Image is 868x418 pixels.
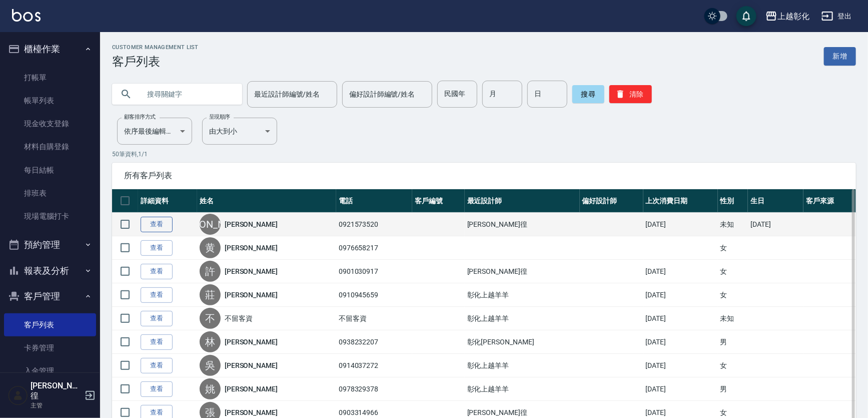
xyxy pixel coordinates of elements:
[643,330,718,354] td: [DATE]
[643,213,718,236] td: [DATE]
[718,354,748,377] td: 女
[141,287,173,303] a: 查看
[112,44,199,51] h2: Customer Management List
[200,214,221,235] div: [PERSON_NAME]
[336,307,412,330] td: 不留客資
[718,260,748,283] td: 女
[643,260,718,283] td: [DATE]
[200,355,221,376] div: 吳
[117,118,192,145] div: 依序最後編輯時間
[4,182,96,205] a: 排班表
[643,189,718,213] th: 上次消費日期
[580,189,643,213] th: 偏好設計師
[465,354,580,377] td: 彰化上越羊羊
[643,283,718,307] td: [DATE]
[336,213,412,236] td: 0921573520
[465,377,580,401] td: 彰化上越羊羊
[4,89,96,112] a: 帳單列表
[140,81,234,108] input: 搜尋關鍵字
[200,261,221,282] div: 許
[200,308,221,329] div: 不
[336,330,412,354] td: 0938232207
[643,354,718,377] td: [DATE]
[112,150,856,159] p: 50 筆資料, 1 / 1
[200,284,221,305] div: 莊
[4,36,96,62] button: 櫃檯作業
[141,264,173,279] a: 查看
[202,118,277,145] div: 由大到小
[124,171,844,181] span: 所有客戶列表
[225,243,278,253] a: [PERSON_NAME]
[336,189,412,213] th: 電話
[718,307,748,330] td: 未知
[31,381,82,401] h5: [PERSON_NAME]徨
[718,330,748,354] td: 男
[465,189,580,213] th: 最近設計師
[736,6,756,26] button: save
[141,311,173,326] a: 查看
[4,336,96,359] a: 卡券管理
[336,283,412,307] td: 0910945659
[31,401,82,410] p: 主管
[572,85,604,103] button: 搜尋
[4,205,96,228] a: 現場電腦打卡
[777,10,809,23] div: 上越彰化
[225,266,278,276] a: [PERSON_NAME]
[225,360,278,370] a: [PERSON_NAME]
[718,189,748,213] th: 性別
[718,236,748,260] td: 女
[12,9,41,22] img: Logo
[200,237,221,258] div: 黄
[225,290,278,300] a: [PERSON_NAME]
[643,377,718,401] td: [DATE]
[141,217,173,232] a: 查看
[141,240,173,256] a: 查看
[643,307,718,330] td: [DATE]
[200,378,221,399] div: 姚
[718,377,748,401] td: 男
[748,213,803,236] td: [DATE]
[336,236,412,260] td: 0976658217
[124,113,156,121] label: 顧客排序方式
[209,113,230,121] label: 呈現順序
[225,407,278,417] a: [PERSON_NAME]
[817,7,856,26] button: 登出
[336,377,412,401] td: 0978329378
[465,213,580,236] td: [PERSON_NAME]徨
[225,219,278,229] a: [PERSON_NAME]
[803,189,856,213] th: 客戶來源
[4,112,96,135] a: 現金收支登錄
[465,283,580,307] td: 彰化上越羊羊
[824,47,856,66] a: 新增
[748,189,803,213] th: 生日
[412,189,465,213] th: 客戶編號
[336,354,412,377] td: 0914037272
[200,331,221,352] div: 林
[225,384,278,394] a: [PERSON_NAME]
[465,330,580,354] td: 彰化[PERSON_NAME]
[225,337,278,347] a: [PERSON_NAME]
[141,358,173,373] a: 查看
[197,189,336,213] th: 姓名
[336,260,412,283] td: 0901030917
[4,258,96,284] button: 報表及分析
[4,135,96,158] a: 材料自購登錄
[141,334,173,350] a: 查看
[4,359,96,382] a: 入金管理
[8,385,28,405] img: Person
[138,189,197,213] th: 詳細資料
[718,213,748,236] td: 未知
[761,6,813,27] button: 上越彰化
[465,260,580,283] td: [PERSON_NAME]徨
[718,283,748,307] td: 女
[465,307,580,330] td: 彰化上越羊羊
[4,159,96,182] a: 每日結帳
[4,283,96,309] button: 客戶管理
[141,381,173,397] a: 查看
[4,232,96,258] button: 預約管理
[225,313,253,323] a: 不留客資
[4,66,96,89] a: 打帳單
[4,313,96,336] a: 客戶列表
[609,85,652,103] button: 清除
[112,55,199,69] h3: 客戶列表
